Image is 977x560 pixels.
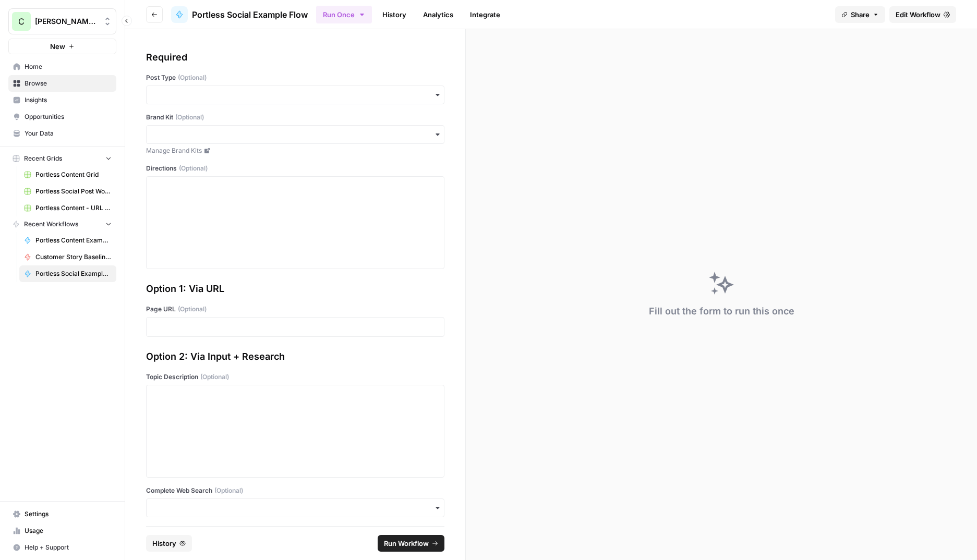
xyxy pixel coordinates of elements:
a: Insights [8,92,116,108]
label: Page URL [146,305,444,314]
button: Run Once [316,6,372,23]
a: Portless Content - URL Flow Grid [19,200,116,216]
button: Recent Workflows [8,216,116,232]
span: Run Workflow [384,538,429,549]
span: Usage [25,526,112,535]
a: Integrate [464,6,506,23]
button: Help + Support [8,539,116,556]
a: Analytics [417,6,460,23]
button: Workspace: Chris's Workspace [8,8,116,34]
label: Brand Kit [146,113,444,122]
button: New [8,39,116,54]
button: Share [835,6,885,23]
a: Customer Story Baseline Builder [19,249,116,265]
a: Manage Brand Kits [146,146,444,155]
span: Edit Workflow [896,9,940,20]
button: History [146,535,192,552]
span: C [18,15,25,28]
span: Recent Grids [24,154,62,163]
span: Portless Content Example Flow [35,236,112,245]
span: Portless Content Grid [35,170,112,179]
a: Browse [8,75,116,92]
a: Home [8,58,116,75]
span: Home [25,62,112,71]
span: Settings [25,509,112,519]
span: (Optional) [179,164,208,173]
a: Usage [8,522,116,539]
span: (Optional) [178,73,207,82]
span: (Optional) [178,305,207,314]
label: Complete Web Search [146,486,444,495]
span: (Optional) [200,372,229,382]
span: Help + Support [25,543,112,552]
span: Your Data [25,129,112,138]
span: History [152,538,176,549]
label: Post Type [146,73,444,82]
div: Required [146,50,444,65]
span: Portless Social Example Flow [192,8,308,21]
span: Portless Social Post Workflow [35,187,112,196]
span: Customer Story Baseline Builder [35,252,112,262]
a: Your Data [8,125,116,142]
a: Settings [8,506,116,522]
a: Portless Social Example Flow [19,265,116,282]
div: Option 1: Via URL [146,282,444,296]
span: Portless Social Example Flow [35,269,112,278]
label: Directions [146,164,444,173]
button: Recent Grids [8,151,116,166]
a: Portless Social Post Workflow [19,183,116,200]
span: Opportunities [25,112,112,121]
span: (Optional) [214,486,243,495]
a: Edit Workflow [889,6,956,23]
a: Portless Content Example Flow [19,232,116,249]
label: Topic Description [146,372,444,382]
div: Fill out the form to run this once [649,304,794,319]
span: Recent Workflows [24,220,78,229]
span: New [50,41,65,52]
span: [PERSON_NAME]'s Workspace [35,16,98,27]
a: Portless Content Grid [19,166,116,183]
a: Portless Social Example Flow [171,6,308,23]
div: Option 2: Via Input + Research [146,349,444,364]
span: Browse [25,79,112,88]
a: History [376,6,413,23]
span: Portless Content - URL Flow Grid [35,203,112,213]
button: Run Workflow [378,535,444,552]
span: Insights [25,95,112,105]
a: Opportunities [8,108,116,125]
span: (Optional) [175,113,204,122]
span: Share [851,9,870,20]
